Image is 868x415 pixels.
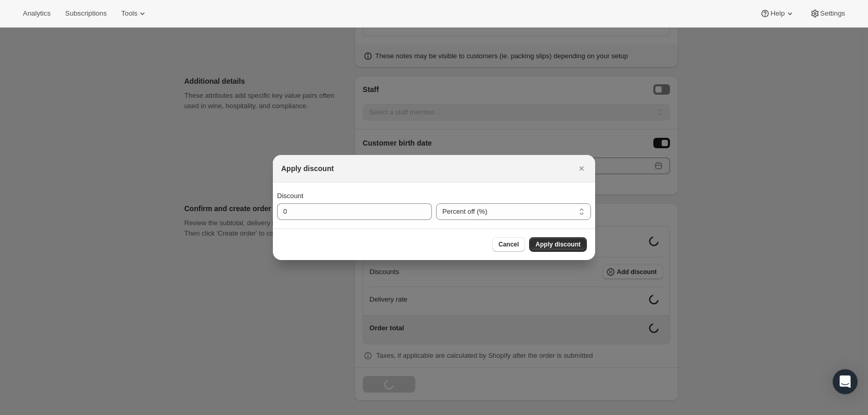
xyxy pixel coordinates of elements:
[59,6,113,21] button: Subscriptions
[23,9,50,18] span: Analytics
[115,6,154,21] button: Tools
[277,192,304,200] span: Discount
[65,9,107,18] span: Subscriptions
[820,9,845,18] span: Settings
[492,237,525,252] button: Cancel
[121,9,137,18] span: Tools
[535,240,581,249] span: Apply discount
[498,240,519,249] span: Cancel
[281,163,334,174] h2: Apply discount
[833,369,858,394] div: Open Intercom Messenger
[770,9,784,18] span: Help
[574,161,589,176] button: Close
[804,6,851,21] button: Settings
[529,237,587,252] button: Apply discount
[17,6,57,21] button: Analytics
[754,6,801,21] button: Help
